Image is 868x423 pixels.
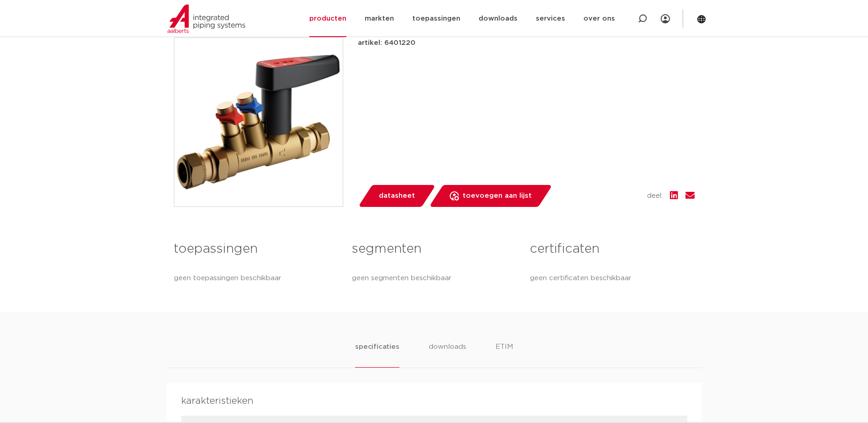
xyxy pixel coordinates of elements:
h3: segmenten [352,240,516,258]
span: deel: [647,190,663,201]
h3: certificaten [530,240,694,258]
p: geen toepassingen beschikbaar [174,273,338,284]
li: specificaties [355,342,399,368]
h4: karakteristieken [181,394,687,408]
p: artikel: 6401220 [358,38,415,49]
p: geen certificaten beschikbaar [530,273,694,284]
span: toevoegen aan lijst [463,189,532,203]
span: datasheet [379,189,415,203]
a: datasheet [358,185,436,207]
h3: toepassingen [174,240,338,258]
li: ETIM [496,342,513,368]
p: geen segmenten beschikbaar [352,273,516,284]
img: Product Image for Ballorex Venturi FODRV compression DN15-Ultralow Flow FF 15 [174,38,343,206]
li: downloads [429,342,466,368]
